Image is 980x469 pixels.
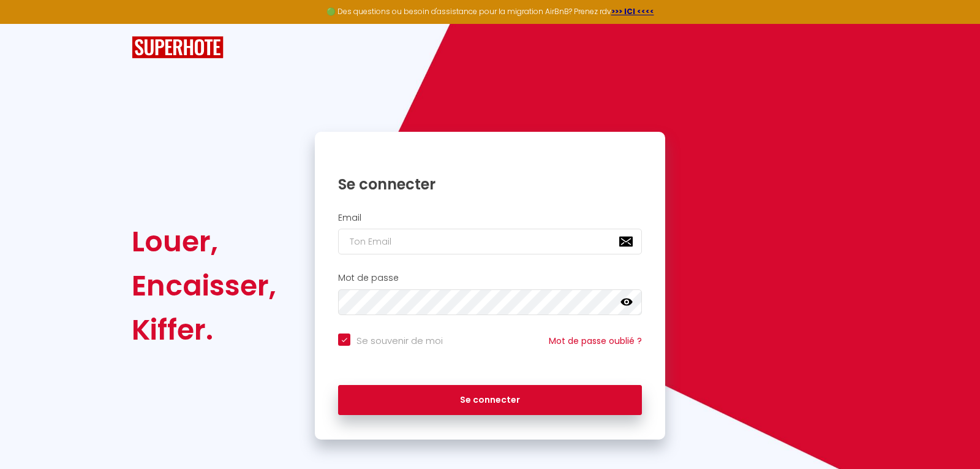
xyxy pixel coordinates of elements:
h2: Mot de passe [338,273,642,283]
a: >>> ICI <<<< [611,6,654,17]
a: Mot de passe oublié ? [549,335,642,347]
div: Encaisser, [132,264,276,308]
div: Kiffer. [132,308,276,352]
div: Louer, [132,219,276,264]
h2: Email [338,213,642,223]
button: Se connecter [338,385,642,416]
h1: Se connecter [338,175,642,194]
input: Ton Email [338,229,642,254]
img: SuperHote logo [132,36,224,59]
